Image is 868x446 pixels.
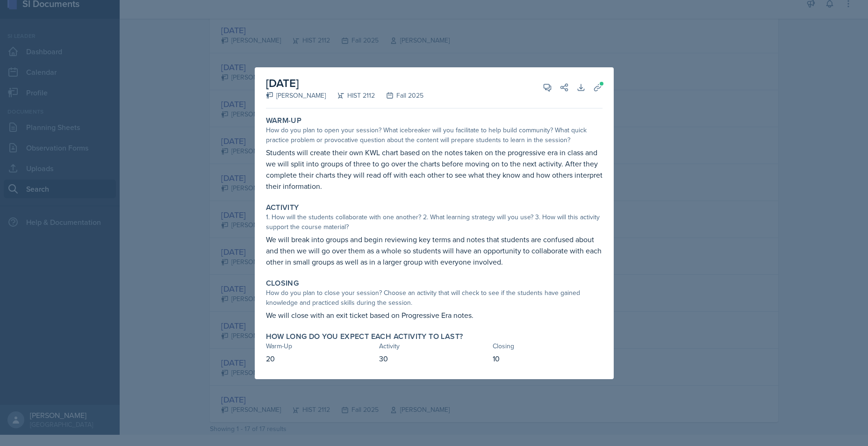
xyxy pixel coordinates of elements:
[266,332,463,341] label: How long do you expect each activity to last?
[379,341,489,351] div: Activity
[266,288,603,308] div: How do you plan to close your session? Choose an activity that will check to see if the students ...
[326,91,375,101] div: HIST 2112
[266,279,299,288] label: Closing
[493,341,603,351] div: Closing
[266,75,423,92] h2: [DATE]
[266,125,603,145] div: How do you plan to open your session? What icebreaker will you facilitate to help build community...
[266,116,302,125] label: Warm-Up
[266,203,299,212] label: Activity
[375,91,423,101] div: Fall 2025
[379,353,489,364] p: 30
[266,341,376,351] div: Warm-Up
[266,212,603,232] div: 1. How will the students collaborate with one another? 2. What learning strategy will you use? 3....
[266,91,326,101] div: [PERSON_NAME]
[266,147,603,192] p: Students will create their own KWL chart based on the notes taken on the progressive era in class...
[266,353,376,364] p: 20
[493,353,603,364] p: 10
[266,234,603,267] p: We will break into groups and begin reviewing key terms and notes that students are confused abou...
[266,309,603,321] p: We will close with an exit ticket based on Progressive Era notes.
